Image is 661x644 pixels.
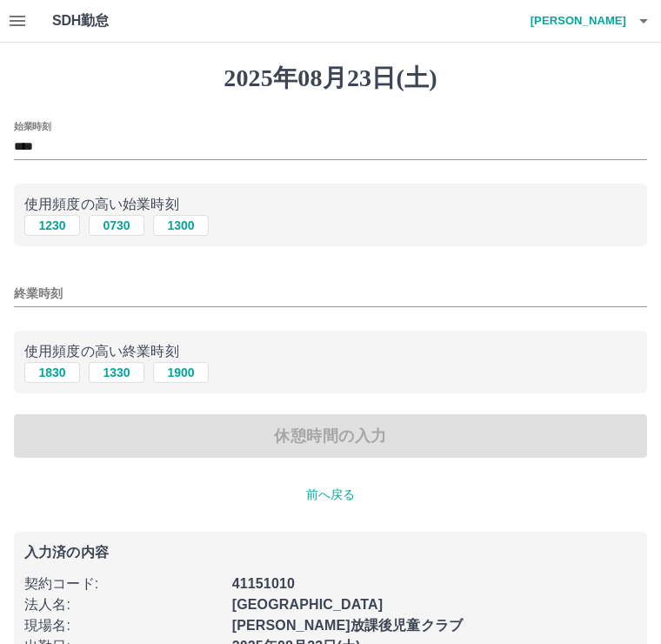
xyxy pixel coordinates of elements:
[24,362,80,383] button: 1830
[14,64,647,93] h1: 2025年08月23日(土)
[24,546,637,560] p: 入力済の内容
[153,215,209,236] button: 1300
[232,597,384,612] b: [GEOGRAPHIC_DATA]
[24,194,637,215] p: 使用頻度の高い始業時刻
[89,215,144,236] button: 0730
[14,119,50,132] label: 始業時刻
[24,215,80,236] button: 1230
[24,341,637,362] p: 使用頻度の高い終業時刻
[24,574,222,594] p: 契約コード :
[24,615,222,636] p: 現場名 :
[24,594,222,615] p: 法人名 :
[14,486,647,504] p: 前へ戻る
[153,362,209,383] button: 1900
[89,362,144,383] button: 1330
[232,576,295,591] b: 41151010
[232,618,463,633] b: [PERSON_NAME]放課後児童クラブ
